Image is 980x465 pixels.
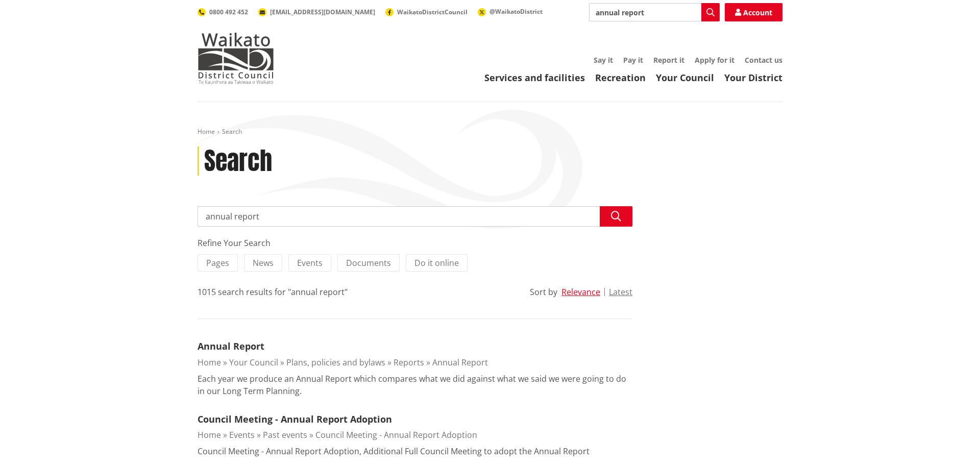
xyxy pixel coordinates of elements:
[270,8,375,16] span: [EMAIL_ADDRESS][DOMAIN_NAME]
[561,287,600,297] button: Relevance
[653,55,684,65] a: Report it
[258,8,375,16] a: [EMAIL_ADDRESS][DOMAIN_NAME]
[198,286,348,298] div: 1015 search results for "annual report"
[198,206,632,227] input: Search input
[286,357,385,368] a: Plans, policies and bylaws
[206,257,229,268] span: Pages
[315,429,477,440] a: Council Meeting - Annual Report Adoption
[589,3,720,21] input: Search input
[198,445,590,457] p: Council Meeting - Annual Report Adoption, Additional Full Council Meeting to adopt the Annual Report
[198,357,221,368] a: Home
[432,357,488,368] a: Annual Report
[297,257,323,268] span: Events
[198,373,632,397] p: Each year we produce an Annual Report which compares what we did against what we said we were goi...
[198,237,632,249] div: Refine Your Search
[394,357,424,368] a: Reports
[724,71,782,84] a: Your District
[204,146,272,176] h1: Search
[198,413,392,425] a: Council Meeting - Annual Report Adoption
[594,55,613,65] a: Say it
[595,71,646,84] a: Recreation
[484,71,585,84] a: Services and facilities
[222,127,242,136] span: Search
[414,257,459,268] span: Do it online
[695,55,734,65] a: Apply for it
[198,127,215,136] a: Home
[385,8,468,16] a: WaikatoDistrictCouncil
[656,71,714,84] a: Your Council
[198,429,221,440] a: Home
[478,7,543,16] a: @WaikatoDistrict
[263,429,307,440] a: Past events
[609,287,632,297] button: Latest
[397,8,468,16] span: WaikatoDistrictCouncil
[346,257,391,268] span: Documents
[745,55,782,65] a: Contact us
[489,7,543,16] span: @WaikatoDistrict
[198,8,248,16] a: 0800 492 452
[530,286,557,298] div: Sort by
[209,8,248,16] span: 0800 492 452
[725,3,782,21] a: Account
[623,55,643,65] a: Pay it
[198,128,782,136] nav: breadcrumb
[198,33,274,84] img: Waikato District Council - Te Kaunihera aa Takiwaa o Waikato
[229,357,278,368] a: Your Council
[253,257,274,268] span: News
[229,429,255,440] a: Events
[198,340,264,352] a: Annual Report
